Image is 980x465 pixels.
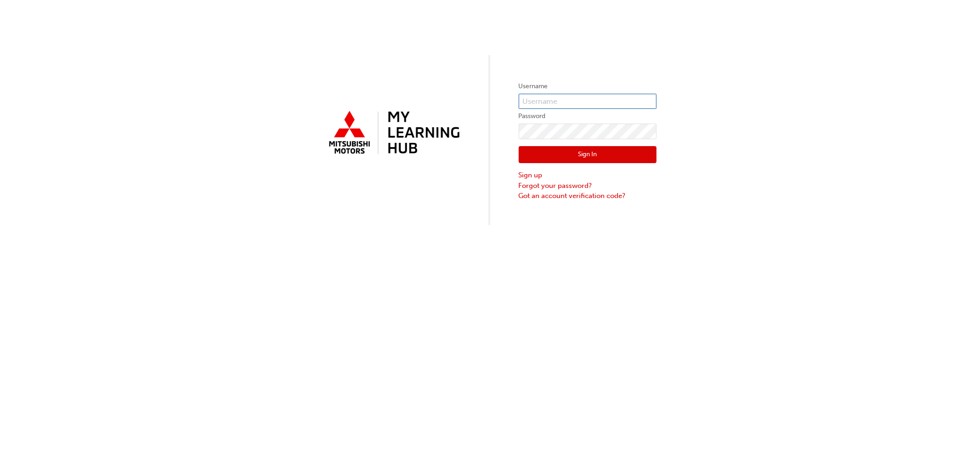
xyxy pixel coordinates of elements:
[519,146,657,164] button: Sign In
[519,111,657,122] label: Password
[519,170,657,181] a: Sign up
[519,81,657,92] label: Username
[519,94,657,109] input: Username
[519,181,657,191] a: Forgot your password?
[324,107,462,159] img: mmal
[519,191,657,201] a: Got an account verification code?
